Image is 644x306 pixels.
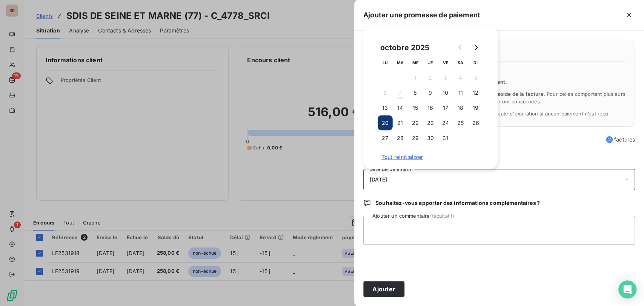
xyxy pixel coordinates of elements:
button: 9 [423,85,438,100]
button: 12 [468,85,483,100]
button: 18 [453,100,468,115]
button: 13 [378,100,393,115]
button: 10 [438,85,453,100]
span: Souhaitez-vous apporter des informations complémentaires ? [375,199,540,207]
button: 31 [438,131,453,146]
button: 28 [393,131,408,146]
th: lundi [378,55,393,70]
button: Go to next month [468,40,483,55]
button: 22 [408,115,423,131]
button: 30 [423,131,438,146]
button: 1 [408,70,423,85]
button: 3 [438,70,453,85]
button: 5 [468,70,483,85]
button: 29 [408,131,423,146]
button: 23 [423,115,438,131]
button: 26 [468,115,483,131]
div: octobre 2025 [378,42,432,54]
button: Go to previous month [453,40,468,55]
button: 11 [453,85,468,100]
button: 8 [408,85,423,100]
div: Open Intercom Messenger [618,280,636,298]
button: Ajouter [363,281,404,297]
th: samedi [453,55,468,70]
th: mardi [393,55,408,70]
button: 19 [468,100,483,115]
button: 4 [453,70,468,85]
button: 17 [438,100,453,115]
span: La promesse de paiement couvre . Pour celles comportant plusieurs échéances, seules les échéances... [382,91,626,105]
button: 25 [453,115,468,131]
button: 15 [408,100,423,115]
span: [DATE] [370,177,387,183]
th: vendredi [438,55,453,70]
th: dimanche [468,55,483,70]
button: 24 [438,115,453,131]
th: mercredi [408,55,423,70]
span: Tout réinitialiser [381,154,480,160]
th: jeudi [423,55,438,70]
button: 7 [393,85,408,100]
span: l’ensemble du solde de la facture [462,91,544,97]
button: 16 [423,100,438,115]
span: 2 [606,136,613,143]
button: 21 [393,115,408,131]
h5: Ajouter une promesse de paiement [363,10,480,20]
button: 27 [378,131,393,146]
span: factures [606,136,635,143]
button: 14 [393,100,408,115]
button: 6 [378,85,393,100]
button: 20 [378,115,393,131]
button: 2 [423,70,438,85]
